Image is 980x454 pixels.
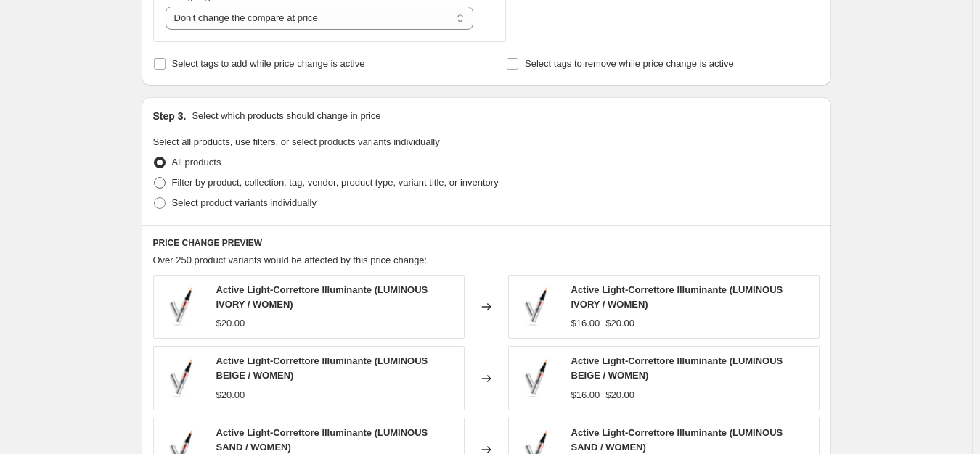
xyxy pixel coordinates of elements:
[172,58,365,69] span: Select tags to add while price change is active
[571,316,600,331] div: $16.00
[216,284,428,310] span: Active Light-Correttore Illuminante (LUMINOUS IVORY / WOMEN)
[172,177,499,188] span: Filter by product, collection, tag, vendor, product type, variant title, or inventory
[153,255,428,265] span: Over 250 product variants would be affected by this price change:
[571,427,783,453] span: Active Light-Correttore Illuminante (LUMINOUS SAND / WOMEN)
[216,316,245,331] div: $20.00
[571,355,783,381] span: Active Light-Correttore Illuminante (LUMINOUS BEIGE / WOMEN)
[153,237,820,249] h6: PRICE CHANGE PREVIEW
[161,357,205,400] img: beige_9947499f-6d6b-4554-8771-a4cc78755990_80x.png
[192,109,380,123] p: Select which products should change in price
[605,388,634,403] strike: $20.00
[571,388,600,403] div: $16.00
[571,284,783,310] span: Active Light-Correttore Illuminante (LUMINOUS IVORY / WOMEN)
[172,197,317,208] span: Select product variants individually
[153,109,187,123] h2: Step 3.
[216,427,428,453] span: Active Light-Correttore Illuminante (LUMINOUS SAND / WOMEN)
[516,285,560,329] img: beige_9947499f-6d6b-4554-8771-a4cc78755990_80x.png
[525,58,734,69] span: Select tags to remove while price change is active
[172,157,221,168] span: All products
[216,388,245,403] div: $20.00
[516,357,560,400] img: beige_9947499f-6d6b-4554-8771-a4cc78755990_80x.png
[161,285,205,329] img: beige_9947499f-6d6b-4554-8771-a4cc78755990_80x.png
[216,355,428,381] span: Active Light-Correttore Illuminante (LUMINOUS BEIGE / WOMEN)
[605,316,634,331] strike: $20.00
[153,136,440,147] span: Select all products, use filters, or select products variants individually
